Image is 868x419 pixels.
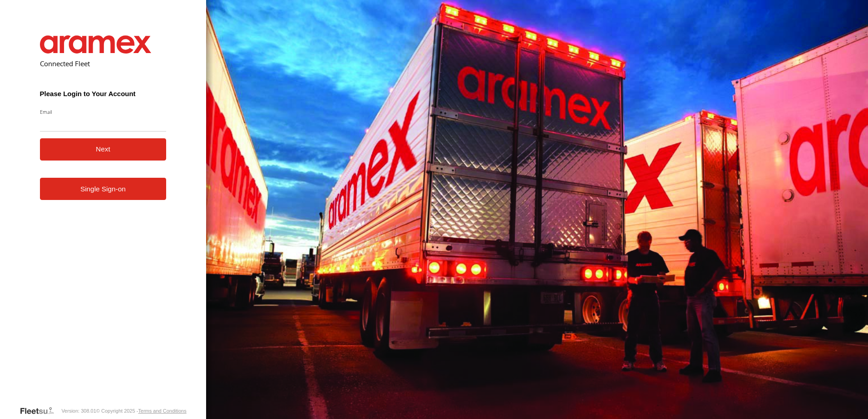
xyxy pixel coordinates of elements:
[40,35,152,54] img: Aramex
[96,408,187,414] div: © Copyright 2025 -
[40,59,167,68] h2: Connected Fleet
[40,138,167,161] button: Next
[40,178,167,200] a: Single Sign-on
[40,108,167,115] label: Email
[138,408,186,414] a: Terms and Conditions
[61,408,96,414] div: Version: 308.01
[40,90,167,97] h3: Please Login to Your Account
[20,406,61,415] a: Visit our Website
